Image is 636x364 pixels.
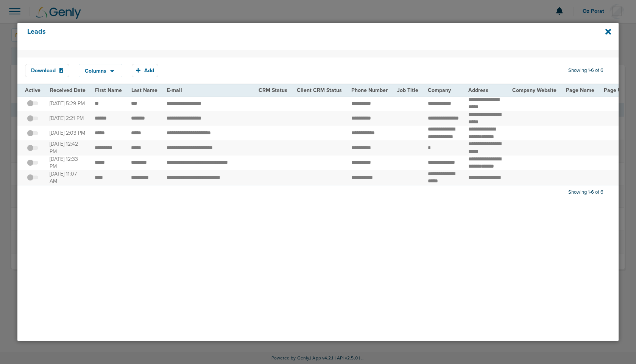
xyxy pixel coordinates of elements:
span: CRM Status [259,87,287,93]
span: Active [25,87,41,93]
span: Add [144,67,154,74]
th: Page Name [561,84,599,96]
span: Phone Number [351,87,388,93]
span: Received Date [50,87,86,93]
span: Last Name [131,87,157,93]
th: Address [464,84,507,96]
td: [DATE] 12:33 PM [45,156,90,170]
td: [DATE] 2:03 PM [45,126,90,140]
span: E-mail [167,87,182,93]
th: Company [423,84,464,96]
span: Columns [85,68,106,74]
th: Client CRM Status [292,84,347,96]
span: Showing 1-6 of 6 [568,189,603,196]
span: Showing 1-6 of 6 [568,67,603,74]
span: Page URL [604,87,628,93]
th: Company Website [507,84,561,96]
td: [DATE] 2:21 PM [45,111,90,126]
h4: Leads [27,28,553,45]
span: First Name [95,87,122,93]
td: [DATE] 5:29 PM [45,96,90,111]
button: Download [25,64,70,77]
th: Job Title [393,84,423,96]
button: Add [132,64,158,77]
td: [DATE] 12:42 PM [45,140,90,155]
td: [DATE] 11:07 AM [45,170,90,185]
